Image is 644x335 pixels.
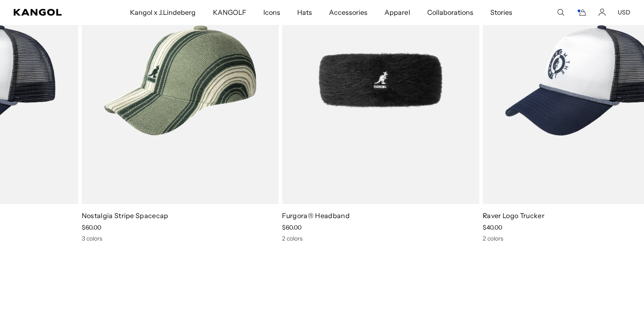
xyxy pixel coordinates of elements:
span: $60.00 [82,224,101,231]
span: $40.00 [483,224,502,231]
span: $60.00 [282,224,301,231]
a: Nostalgia Stripe Spacecap [82,211,169,220]
a: Raver Logo Trucker [483,211,544,220]
button: USD [618,8,630,16]
summary: Search here [557,8,564,16]
button: Cart [576,8,586,16]
a: Furgora® Headband [282,211,349,220]
a: Kangol [14,9,86,16]
div: 2 colors [282,235,479,242]
div: 3 colors [82,235,279,242]
a: Account [598,8,606,16]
